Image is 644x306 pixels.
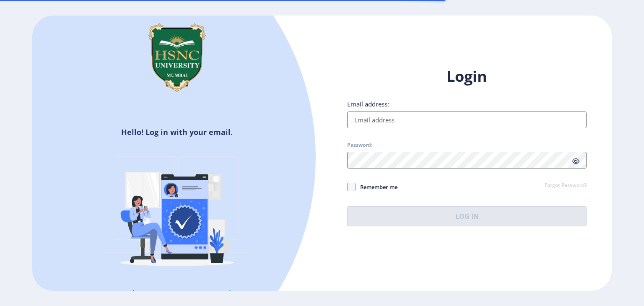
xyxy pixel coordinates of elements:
button: Log In [347,206,587,226]
h1: Login [347,66,587,86]
label: Email address: [347,100,389,108]
a: Forgot Password? [545,182,587,189]
input: Email address [347,112,587,128]
a: Register [212,288,250,300]
img: hsnc.png [135,16,219,99]
span: Remember me [356,182,397,192]
h5: Don't have an account? [39,287,316,301]
label: Password: [347,142,372,148]
img: Verified-rafiki.svg [104,140,250,287]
